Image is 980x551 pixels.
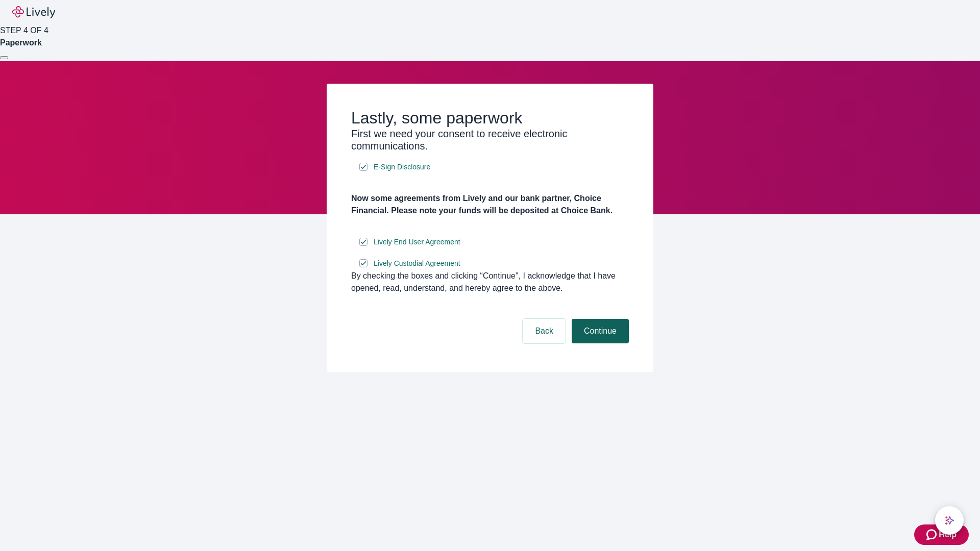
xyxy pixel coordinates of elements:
[372,161,432,173] a: e-sign disclosure document
[351,270,629,294] div: By checking the boxes and clicking “Continue", I acknowledge that I have opened, read, understand...
[935,506,964,535] button: chat
[351,128,629,152] h3: First we need your consent to receive electronic communications.
[926,529,939,541] svg: Zendesk support icon
[374,237,460,247] span: Lively End User Agreement
[351,192,629,217] h4: Now some agreements from Lively and our bank partner, Choice Financial. Please note your funds wi...
[523,319,566,343] button: Back
[372,257,462,270] a: e-sign disclosure document
[372,236,462,248] a: e-sign disclosure document
[939,529,957,541] span: Help
[12,6,55,18] img: Lively
[944,515,954,525] svg: Lively AI Assistant
[374,162,430,172] span: E-Sign Disclosure
[572,319,629,343] button: Continue
[351,108,629,128] h2: Lastly, some paperwork
[374,258,460,269] span: Lively Custodial Agreement
[914,524,969,545] button: Zendesk support iconHelp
